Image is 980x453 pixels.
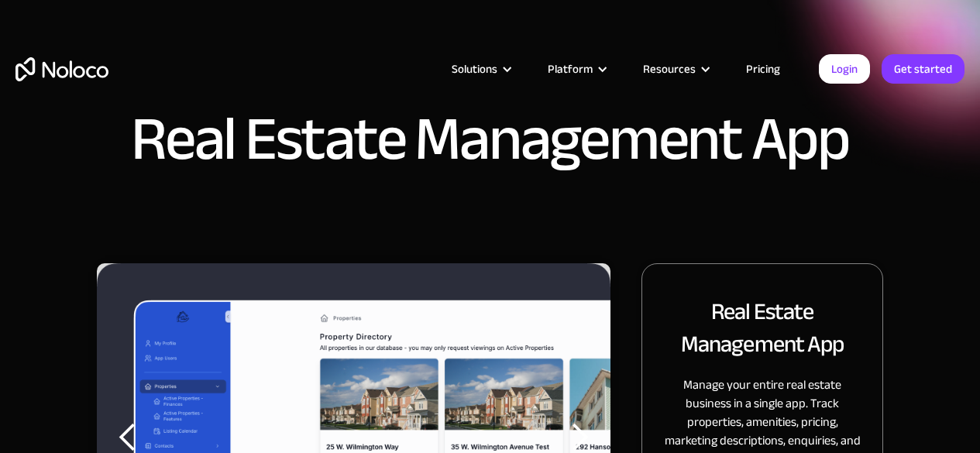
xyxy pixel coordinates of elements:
[131,108,849,170] h1: Real Estate Management App
[624,59,727,79] div: Resources
[452,59,497,79] div: Solutions
[432,59,528,79] div: Solutions
[548,59,593,79] div: Platform
[528,59,624,79] div: Platform
[15,57,108,81] a: home
[661,295,864,360] h2: Real Estate Management App
[727,59,799,79] a: Pricing
[819,54,870,84] a: Login
[882,54,965,84] a: Get started
[643,59,696,79] div: Resources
